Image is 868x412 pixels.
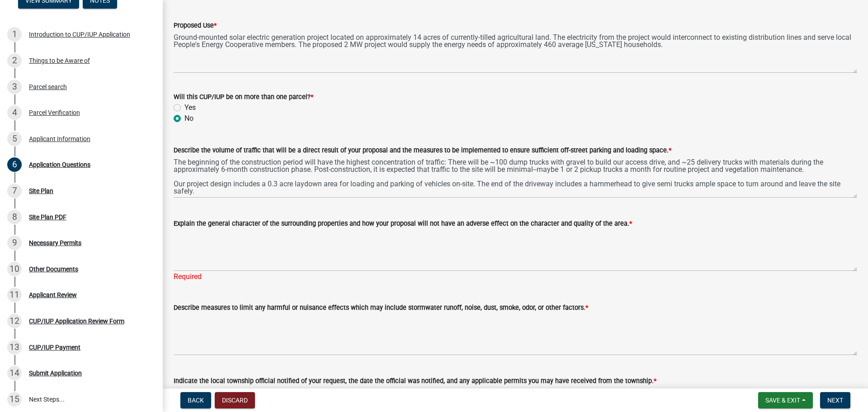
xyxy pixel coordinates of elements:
[7,314,22,328] div: 12
[180,392,211,408] button: Back
[7,392,22,407] div: 15
[174,147,671,154] label: Describe the volume of traffic that will be a direct result of your proposal and the measures to ...
[29,84,67,90] div: Parcel search
[188,397,204,404] span: Back
[29,214,66,220] div: Site Plan PDF
[827,397,843,404] span: Next
[29,31,130,38] div: Introduction to CUP/IUP Application
[184,113,193,124] label: No
[765,397,800,404] span: Save & Exit
[7,53,22,68] div: 2
[29,240,81,246] div: Necessary Permits
[174,271,857,282] div: Required
[215,392,255,408] button: Discard
[758,392,813,408] button: Save & Exit
[29,161,90,168] div: Application Questions
[7,184,22,198] div: 7
[7,366,22,380] div: 14
[29,188,53,194] div: Site Plan
[174,94,313,100] label: Will this CUP/IUP be on more than one parcel?
[29,318,124,324] div: CUP/IUP Application Review Form
[29,136,90,142] div: Applicant Information
[29,344,80,350] div: CUP/IUP Payment
[7,27,22,42] div: 1
[7,132,22,146] div: 5
[820,392,850,408] button: Next
[174,378,656,384] label: Indicate the local township official notified of your request, the date the official was notified...
[7,105,22,120] div: 4
[29,57,90,64] div: Things to be Aware of
[7,288,22,302] div: 11
[174,23,217,29] label: Proposed Use
[7,157,22,172] div: 6
[7,340,22,355] div: 13
[174,221,632,227] label: Explain the general character of the surrounding properties and how your proposal will not have a...
[29,266,78,272] div: Other Documents
[29,109,80,116] div: Parcel Verification
[29,292,77,298] div: Applicant Review
[174,305,588,311] label: Describe measures to limit any harmful or nuisance effects which may include stormwater runoff, n...
[29,370,82,376] div: Submit Application
[184,102,196,113] label: Yes
[7,236,22,250] div: 9
[7,262,22,276] div: 10
[7,210,22,224] div: 8
[7,80,22,94] div: 3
